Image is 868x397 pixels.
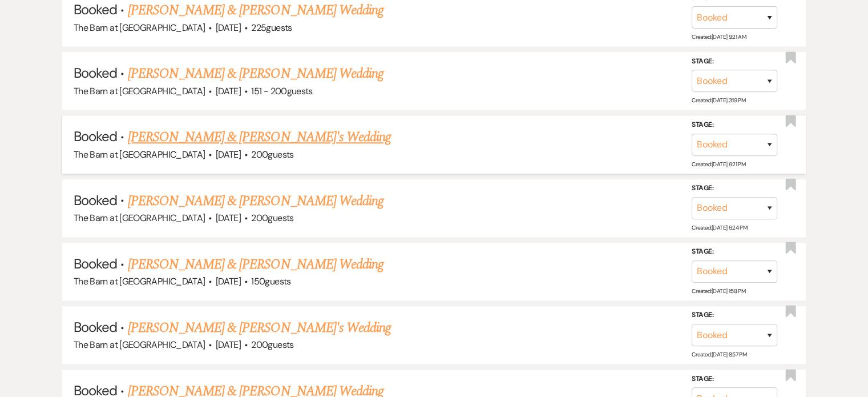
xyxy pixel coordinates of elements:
[74,318,117,336] span: Booked
[692,309,777,322] label: Stage:
[74,275,205,287] span: The Barn at [GEOGRAPHIC_DATA]
[251,275,290,287] span: 150 guests
[251,85,312,97] span: 151 - 200 guests
[216,275,241,287] span: [DATE]
[692,224,747,231] span: Created: [DATE] 6:24 PM
[216,149,241,161] span: [DATE]
[692,55,777,68] label: Stage:
[692,246,777,258] label: Stage:
[251,339,293,351] span: 200 guests
[74,85,205,97] span: The Barn at [GEOGRAPHIC_DATA]
[128,254,383,275] a: [PERSON_NAME] & [PERSON_NAME] Wedding
[216,85,241,97] span: [DATE]
[216,22,241,34] span: [DATE]
[692,33,746,41] span: Created: [DATE] 9:21 AM
[692,119,777,131] label: Stage:
[216,212,241,224] span: [DATE]
[74,212,205,224] span: The Barn at [GEOGRAPHIC_DATA]
[251,212,293,224] span: 200 guests
[251,149,293,161] span: 200 guests
[74,64,117,82] span: Booked
[251,22,292,34] span: 225 guests
[74,255,117,272] span: Booked
[692,160,745,167] span: Created: [DATE] 6:21 PM
[692,351,746,358] span: Created: [DATE] 8:57 PM
[692,373,777,386] label: Stage:
[692,287,745,295] span: Created: [DATE] 1:58 PM
[74,1,117,18] span: Booked
[74,127,117,145] span: Booked
[692,182,777,195] label: Stage:
[74,149,205,161] span: The Barn at [GEOGRAPHIC_DATA]
[128,63,383,84] a: [PERSON_NAME] & [PERSON_NAME] Wedding
[128,191,383,211] a: [PERSON_NAME] & [PERSON_NAME] Wedding
[74,191,117,209] span: Booked
[128,127,391,147] a: [PERSON_NAME] & [PERSON_NAME]'s Wedding
[692,97,745,104] span: Created: [DATE] 3:19 PM
[74,339,205,351] span: The Barn at [GEOGRAPHIC_DATA]
[128,318,391,338] a: [PERSON_NAME] & [PERSON_NAME]'s Wedding
[216,339,241,351] span: [DATE]
[74,22,205,34] span: The Barn at [GEOGRAPHIC_DATA]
